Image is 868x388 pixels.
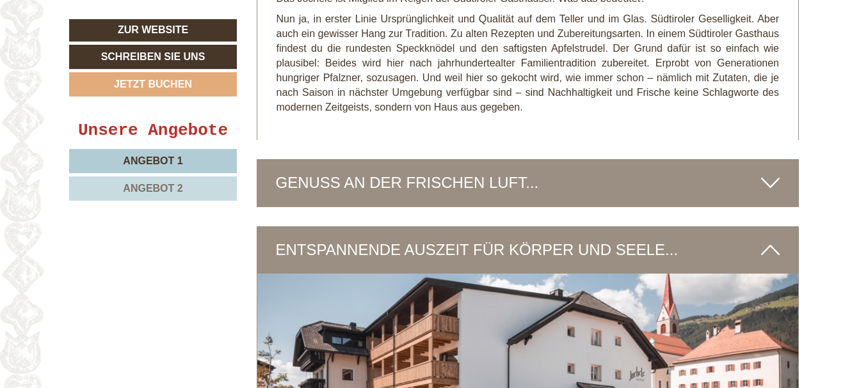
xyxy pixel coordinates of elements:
[69,45,237,69] a: Schreiben Sie uns
[10,34,211,73] div: Guten Tag, wie können wir Ihnen helfen?
[257,226,800,274] div: ENTSPANNENDE AUSZEIT FÜR KÖRPER UND SEELE...
[69,119,237,143] div: Unsere Angebote
[123,155,182,166] span: Angebot 1
[222,10,281,31] div: Freitag
[123,183,182,194] span: Angebot 2
[19,36,205,47] div: Hotel Gasthof Jochele
[257,159,800,206] div: GENUSS AN DER FRISCHEN LUFT...
[69,72,237,97] a: Jetzt buchen
[69,19,237,42] a: Zur Website
[19,61,205,70] small: 14:34
[277,12,780,114] p: Nun ja, in erster Linie Ursprünglichkeit und Qualität auf dem Teller und im Glas. Südtiroler Gese...
[421,335,503,359] button: Senden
